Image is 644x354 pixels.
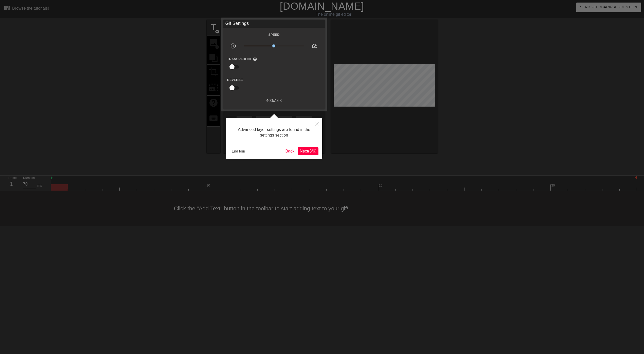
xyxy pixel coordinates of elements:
button: Close [311,118,322,130]
button: Back [283,147,297,155]
button: Next [298,147,318,155]
button: End tour [230,147,247,155]
div: Advanced layer settings are found in the settings section [230,122,318,143]
span: Next ( 3 / 6 ) [300,149,316,153]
